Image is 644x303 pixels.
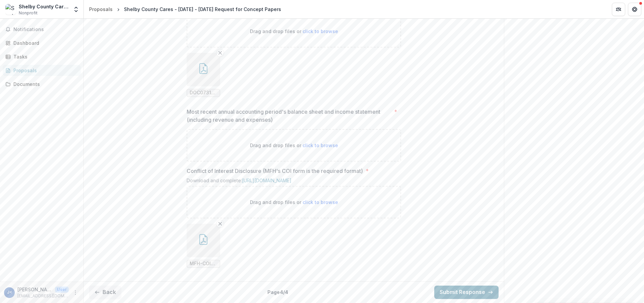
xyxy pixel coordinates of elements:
[216,220,224,228] button: Remove File
[55,287,69,293] p: User
[86,4,115,14] a: Proposals
[13,39,75,46] div: Dashboard
[628,3,641,16] button: Get Help
[250,28,338,35] p: Drag and drop files or
[3,24,81,35] button: Notifications
[71,3,81,16] button: Open entity switcher
[303,199,338,205] span: click to browse
[187,178,401,186] div: Download and complete:
[13,81,75,88] div: Documents
[13,27,78,32] span: Notifications
[303,142,338,148] span: click to browse
[216,49,224,57] button: Remove File
[187,108,391,124] p: Most recent annual accounting period's balance sheet and income statement (including revenue and ...
[250,142,338,149] p: Drag and drop files or
[612,3,625,16] button: Partners
[190,261,217,267] span: MFH-COI-Disclosure-Grant.pdf
[13,53,75,60] div: Tasks
[250,199,338,206] p: Drag and drop files or
[242,178,292,183] a: [URL][DOMAIN_NAME]
[89,6,113,13] div: Proposals
[187,53,220,97] div: Remove FileDOC073125.pdf
[267,289,288,296] p: Page 4 / 4
[17,293,69,299] p: [EMAIL_ADDRESS][DOMAIN_NAME]
[187,167,363,175] p: Conflict of Interest Disclosure (MFH's COI form is the required format)
[3,37,81,48] a: Dashboard
[434,286,499,299] button: Submit Response
[3,79,81,90] a: Documents
[71,289,79,297] button: More
[187,224,220,268] div: Remove FileMFH-COI-Disclosure-Grant.pdf
[7,290,12,295] div: Jolie Foreman <jforeman41va@gmail.com>
[17,286,52,293] p: [PERSON_NAME] <[EMAIL_ADDRESS][DOMAIN_NAME]>
[190,90,217,96] span: DOC073125.pdf
[89,286,121,299] button: Back
[86,4,284,14] nav: breadcrumb
[3,65,81,76] a: Proposals
[13,67,75,74] div: Proposals
[19,3,69,10] div: Shelby County Cares
[5,4,16,15] img: Shelby County Cares
[3,51,81,62] a: Tasks
[124,6,281,13] div: Shelby County Cares - [DATE] - [DATE] Request for Concept Papers
[19,10,38,16] span: Nonprofit
[303,28,338,34] span: click to browse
